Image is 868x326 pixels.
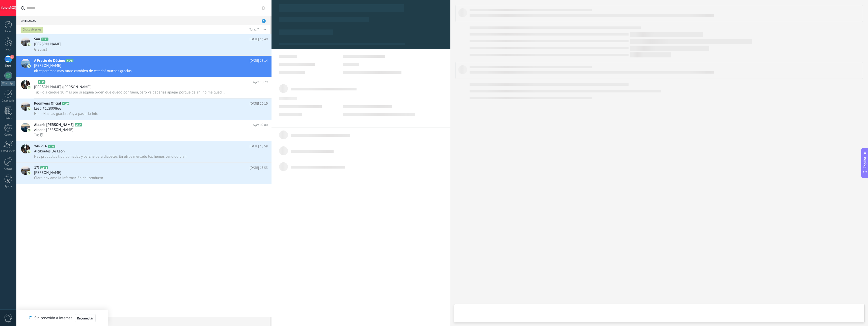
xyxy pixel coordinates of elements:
div: Panel [1,30,16,33]
span: YAPPEA [34,144,47,149]
span: A145 [48,145,55,148]
a: avatariconRoomvers OficialA150[DATE] 10:10Lead #12809866Hola Muchas gracias. Voy a pasar la Info [16,99,272,120]
a: avatariconSanA151[DATE] 13:49[PERSON_NAME]Gracias! [16,34,272,55]
button: Más [259,25,270,34]
span: [PERSON_NAME] ([PERSON_NAME]) [34,85,92,90]
span: 5 [262,19,266,23]
div: Correo [1,133,16,137]
a: avataricon...A149Ayer 10:29[PERSON_NAME] ([PERSON_NAME])Tú: Hola cargue 10 mas por si alguna orde... [16,77,272,98]
span: Ayer 10:29 [253,80,268,85]
a: avataricon1%A144[DATE] 18:53[PERSON_NAME]Claro envíame la información del producto [16,163,272,184]
span: Tú: 🖼 [34,133,44,138]
span: [DATE] 10:10 [250,101,268,106]
span: Alcibiades De León [34,149,65,154]
span: 1% [34,165,39,170]
div: Estadísticas [1,150,16,153]
img: icon [27,171,31,175]
div: Chats [1,64,16,68]
div: Chats abiertos [21,27,43,33]
div: Sin conexión a Internet [29,314,95,322]
div: Total: 7 [248,27,259,32]
span: [DATE] 13:49 [250,37,268,42]
span: Hola Muchas gracias. Voy a pasar la Info [34,111,98,116]
span: Reconectar [77,316,94,320]
span: A148 [66,59,73,62]
span: ... [34,80,37,85]
img: icon [27,86,31,89]
span: ok esperemos mas tarde cambien de estado! muchas gracias [34,69,131,73]
span: [PERSON_NAME] [34,170,61,175]
img: icon [27,107,31,111]
span: A144 [40,166,48,169]
span: A149 [38,80,45,84]
div: Ajustes [1,167,16,171]
span: A Precio de Décimo [34,58,65,63]
div: Listas [1,117,16,120]
span: [DATE] 13:14 [250,58,268,63]
span: A151 [41,38,48,41]
span: Hay productos tipo pomadas y parche para diabetes. En otros mercado los hemos vendido bien. [34,154,187,159]
a: avatariconA Precio de DécimoA148[DATE] 13:14[PERSON_NAME]ok esperemos mas tarde cambien de estado... [16,56,272,77]
div: Menciones & Chats de equipo [16,317,270,326]
span: [PERSON_NAME] [34,63,61,68]
span: Gracias! [34,47,47,52]
img: icon [27,128,31,132]
div: Calendario [1,99,16,103]
div: Ayuda [1,185,16,188]
span: Aldaris [PERSON_NAME] [34,127,73,133]
div: Entradas [16,16,270,25]
div: Leads [1,48,16,51]
span: Tú: Hola cargue 10 mas por si alguna orden que quedo por fuera, pero ya deberias apagar porque de... [34,90,225,95]
span: Ayer 09:00 [253,122,268,127]
img: icon [27,150,31,153]
span: Copilot [862,157,867,169]
span: [DATE] 18:58 [250,144,268,149]
span: [PERSON_NAME] [34,42,61,47]
span: 5 [10,55,14,59]
img: icon [27,43,31,46]
a: avatariconAldaris [PERSON_NAME]A146Ayer 09:00Aldaris [PERSON_NAME]Tú: 🖼 [16,120,272,141]
span: [DATE] 18:53 [250,165,268,170]
span: Roomvers Oficial [34,101,61,106]
span: San [34,37,40,42]
span: Aldaris [PERSON_NAME] [34,122,74,127]
span: Lead #12809866 [34,106,61,111]
span: A150 [62,102,69,105]
button: Reconectar [75,314,96,322]
img: icon [27,64,31,68]
span: A146 [75,123,82,126]
span: Claro envíame la información del producto [34,176,103,180]
a: avatariconYAPPEAA145[DATE] 18:58Alcibiades De LeónHay productos tipo pomadas y parche para diabet... [16,141,272,162]
div: WhatsApp [1,81,15,86]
